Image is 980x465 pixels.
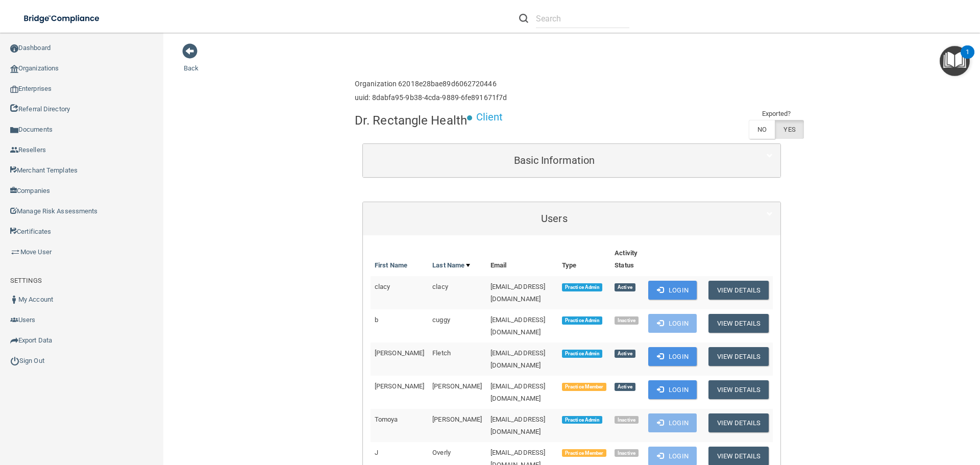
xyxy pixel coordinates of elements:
button: View Details [708,314,769,333]
span: Inactive [615,416,639,424]
span: Practice Admin [562,350,602,358]
p: Client [476,108,503,127]
span: [EMAIL_ADDRESS][DOMAIN_NAME] [491,316,546,336]
div: 1 [966,52,969,65]
span: clacy [432,283,448,290]
span: [PERSON_NAME] [375,349,424,357]
span: Overly [432,449,451,456]
span: J [375,449,378,456]
img: ic-search.3b580494.png [519,14,528,23]
span: [EMAIL_ADDRESS][DOMAIN_NAME] [491,349,546,369]
button: Login [648,347,697,366]
th: Activity Status [610,243,644,276]
img: bridge_compliance_login_screen.278c3ca4.svg [15,8,109,29]
span: Inactive [615,449,639,457]
span: b [375,316,378,324]
input: Search [536,9,629,28]
span: Fletch [432,349,451,357]
span: Inactive [615,316,639,325]
img: ic_dashboard_dark.d01f4a41.png [10,44,18,53]
img: icon-export.b9366987.png [10,336,18,345]
button: View Details [708,281,769,300]
button: Login [648,314,697,333]
img: icon-documents.8dae5593.png [10,126,18,134]
button: View Details [708,413,769,432]
td: Exported? [749,108,804,120]
img: ic_reseller.de258add.png [10,146,18,154]
a: Basic Information [371,149,773,172]
a: Last Name [432,259,470,272]
button: View Details [708,380,769,399]
h6: Organization 62018e28bae89d6062720446 [355,80,507,88]
button: Login [648,413,697,432]
span: Active [615,383,635,391]
th: Type [558,243,610,276]
button: Login [648,281,697,300]
span: [EMAIL_ADDRESS][DOMAIN_NAME] [491,283,546,303]
span: Practice Member [562,383,606,391]
h5: Users [371,213,738,224]
iframe: Drift Widget Chat Controller [929,395,968,433]
span: Practice Member [562,449,606,457]
button: Login [648,380,697,399]
span: Practice Admin [562,283,602,291]
span: [PERSON_NAME] [375,382,424,390]
a: Back [184,52,199,72]
span: [EMAIL_ADDRESS][DOMAIN_NAME] [491,415,546,435]
a: Users [371,207,773,230]
h5: Basic Information [371,155,738,166]
span: Active [615,350,635,358]
span: clacy [375,283,390,290]
label: NO [749,120,775,139]
span: [PERSON_NAME] [432,382,482,390]
span: Practice Admin [562,316,602,325]
span: Practice Admin [562,416,602,424]
span: Tomoya [375,415,398,423]
img: organization-icon.f8decf85.png [10,65,18,73]
img: ic_user_dark.df1a06c3.png [10,296,18,304]
img: briefcase.64adab9b.png [10,247,20,257]
img: icon-users.e205127d.png [10,316,18,324]
img: ic_power_dark.7ecde6b1.png [10,356,19,365]
h4: Dr. Rectangle Health [355,114,467,127]
a: First Name [375,259,407,272]
span: [PERSON_NAME] [432,415,482,423]
span: [EMAIL_ADDRESS][DOMAIN_NAME] [491,382,546,402]
span: Active [615,283,635,291]
label: SETTINGS [10,275,42,287]
label: YES [775,120,803,139]
th: Email [486,243,558,276]
h6: uuid: 8dabfa95-9b38-4cda-9889-6fe891671f7d [355,94,507,102]
button: View Details [708,347,769,366]
button: Open Resource Center, 1 new notification [940,46,970,76]
span: cuggy [432,316,450,324]
img: enterprise.0d942306.png [10,86,18,93]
